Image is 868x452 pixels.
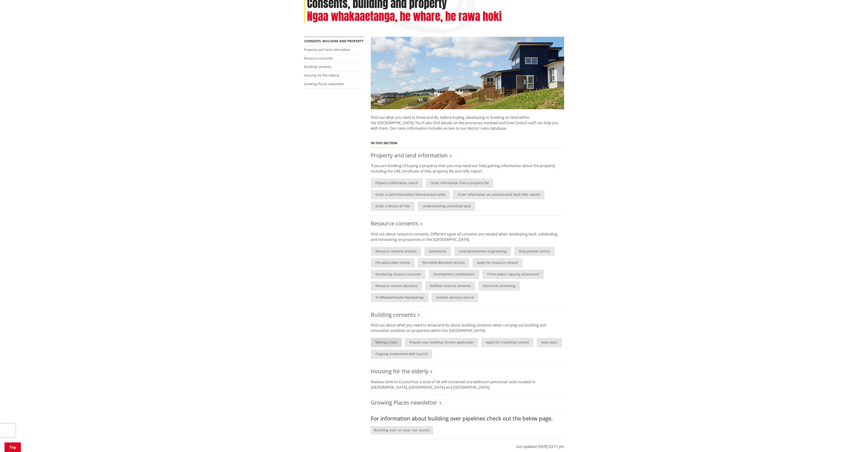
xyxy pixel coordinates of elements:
[371,311,416,318] a: Building consents
[371,399,437,406] a: Growing Places newsletter
[371,379,564,390] p: Waikato District Council has a total of 34 self-contained one-bedroom pensioner units located in ...
[425,281,475,291] a: Notified resource consents
[371,439,564,449] p: Last updated [DATE] 03:11 pm
[371,322,564,333] p: Find out about what you need to know and do about building consents when carrying out building an...
[371,293,428,302] a: Te Whakawhanake Papakaainga
[371,270,425,279] a: Monitoring resource consents
[418,258,469,267] a: Permitted Boundary Activity
[371,37,564,109] img: Land-and-property-landscape
[371,338,402,347] a: Making a start
[371,202,415,211] a: Order a Record of Title
[371,163,564,174] p: If you are thinking of buying a property then you may need our help gaining information about the...
[514,247,555,256] a: Duty planner service
[371,258,415,267] a: Pre-application service
[371,281,422,291] a: Resource consent decisions
[418,202,475,211] a: Understanding unserviced land
[847,433,863,449] iframe: Messenger Launcher
[432,293,478,302] a: Investor advisory service
[304,39,364,43] a: Consents, building and property
[371,151,448,159] a: Property and land information
[453,190,544,199] a: Order information on contaminated land (HAIL report)
[304,82,344,86] a: Growing Places newsletter
[371,247,421,256] a: Resource consents process
[405,338,478,347] a: Prepare your building consent application
[481,338,534,347] a: Apply for a building consent
[454,247,511,256] a: Land development engineering
[371,426,433,435] a: Building over or near our assets
[304,73,339,77] a: Housing for the elderly
[371,231,564,242] p: Find out about resource consents. Different types of consents are needed when developing land, su...
[478,281,520,291] a: Fast-track consenting
[472,258,523,267] a: Apply for resource consent
[371,367,428,375] a: Housing for the elderly
[424,247,451,256] a: Subdivision
[429,270,479,279] a: Development contributions
[371,190,450,199] a: Order a Land Information Memorandum (LIM)
[304,64,331,69] a: Building consents
[426,178,493,188] a: Order information from a property file
[371,141,397,145] h5: In this section
[482,270,544,279] a: Three waters capacity assessment
[5,442,21,452] a: Top
[371,220,418,227] a: Resource consents
[371,109,564,136] p: Find out what you need to know and do, before buying, developing or building on land within the [...
[307,10,502,23] h2: Ngaa whakaaetanga, he whare, he rawa hoki
[371,415,564,422] h3: For information about building over pipelines check out the below page.
[371,349,432,359] a: Ongoing involvement with Council
[537,338,562,347] a: Next steps
[304,56,333,60] a: Resource consents
[304,47,350,52] a: Property and land information
[371,178,423,188] a: Property information search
